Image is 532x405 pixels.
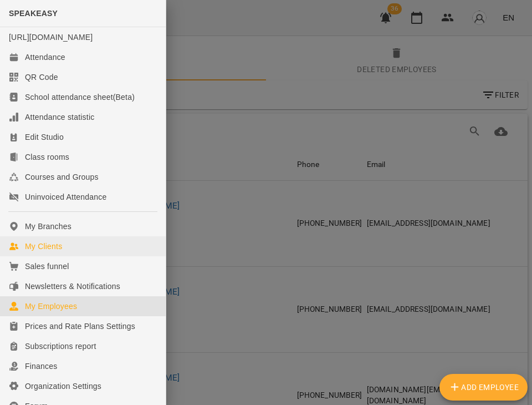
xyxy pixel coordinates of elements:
div: My Clients [25,241,62,252]
div: QR Code [25,72,58,83]
div: School attendance sheet(Beta) [25,92,135,103]
div: Attendance [25,52,65,63]
div: Uninvoiced Attendance [25,191,106,202]
button: Add Employee [439,374,528,401]
div: Courses and Groups [25,171,99,183]
div: Newsletters & Notifications [25,281,120,292]
span: SPEAKEASY [9,9,58,18]
div: Attendance statistic [25,112,94,123]
div: My Employees [25,301,77,312]
div: Prices and Rate Plans Settings [25,321,135,332]
span: Add Employee [448,381,519,394]
div: Finances [25,361,57,372]
div: My Branches [25,221,71,232]
div: Subscriptions report [25,341,96,352]
div: Sales funnel [25,261,69,272]
div: Organization Settings [25,381,101,392]
div: Class rooms [25,151,69,163]
a: [URL][DOMAIN_NAME] [9,33,93,42]
div: Edit Studio [25,131,64,143]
